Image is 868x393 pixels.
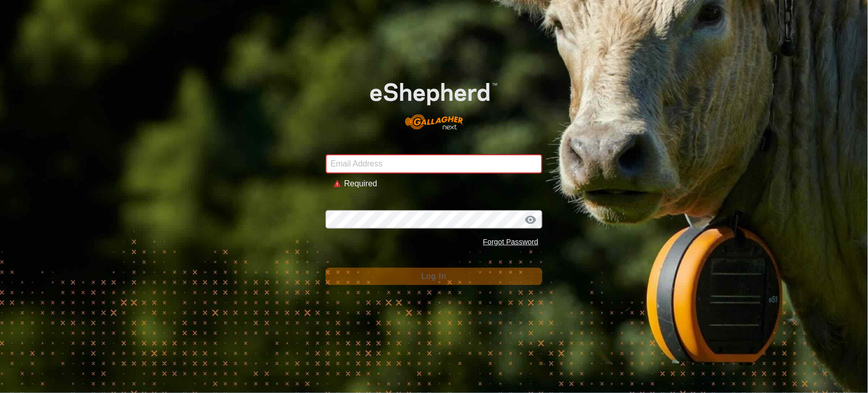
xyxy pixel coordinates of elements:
span: Log In [421,272,446,280]
div: Required [344,178,535,190]
a: Forgot Password [483,238,538,246]
input: Email Address [326,154,543,174]
img: E-shepherd Logo [347,65,520,138]
button: Log In [326,268,543,285]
